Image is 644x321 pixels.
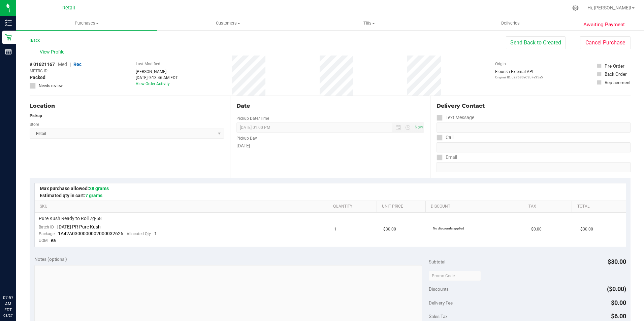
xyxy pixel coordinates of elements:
span: $0.00 [611,299,626,306]
span: 1 [154,231,157,236]
a: Quantity [333,204,374,209]
span: Discounts [429,283,449,295]
label: Pickup Date/Time [236,115,269,121]
div: [DATE] [236,142,424,149]
span: No discounts applied [433,226,464,230]
span: Needs review [39,83,63,89]
input: Promo Code [429,271,481,281]
a: View Order Activity [136,81,170,86]
inline-svg: Reports [5,48,12,55]
a: Deliveries [440,16,581,30]
span: UOM [39,238,47,243]
div: Location [30,102,224,110]
a: Tax [528,204,569,209]
span: Allocated Qty [127,231,151,236]
span: # 01621167 [30,61,55,68]
a: SKU [40,204,325,209]
span: ea [51,238,56,243]
span: Purchases [16,20,157,26]
span: Max purchase allowed: [40,186,109,191]
label: Store [30,121,39,128]
a: Customers [157,16,298,30]
span: 1A42A0300000002000032626 [58,231,123,236]
div: [PERSON_NAME] [136,69,178,75]
a: Purchases [16,16,157,30]
label: Email [437,152,457,162]
label: Pickup Day [236,135,257,141]
label: Call [437,133,453,142]
span: 7 grams [85,193,102,198]
span: 28 grams [89,186,109,191]
span: $30.00 [580,226,593,233]
span: $6.00 [611,313,626,320]
span: 1 [334,226,336,233]
button: Send Back to Created [506,36,566,49]
strong: Pickup [30,113,42,118]
div: Pre-Order [605,63,624,69]
span: Subtotal [429,259,445,264]
label: Last Modified [136,61,160,67]
a: Back [30,38,40,43]
span: Med [58,62,67,67]
a: Discount [431,204,520,209]
span: $30.00 [383,226,396,233]
div: Replacement [605,79,631,86]
label: Origin [495,61,506,67]
a: Tills [299,16,440,30]
span: Hi, [PERSON_NAME]! [587,5,631,10]
span: Deliveries [492,20,529,26]
input: Format: (999) 999-9999 [437,142,631,152]
span: METRC ID: [30,68,49,74]
div: Flourish External API [495,69,543,80]
p: 08/27 [3,313,13,318]
p: 07:57 AM EDT [3,295,13,313]
div: Delivery Contact [437,102,631,110]
span: Tills [299,20,440,26]
span: Package [39,231,55,236]
span: Estimated qty in cart: [40,193,102,198]
span: Sales Tax [429,314,448,319]
div: Date [236,102,424,110]
a: Unit Price [382,204,423,209]
span: Pure Kush Ready to Roll 7g-58 [39,215,102,222]
span: $0.00 [531,226,542,233]
p: Original ID: d27683e03b7e35a5 [495,75,543,80]
span: [DATE] PR Pure Kush [57,224,101,229]
span: Customers [158,20,298,26]
a: Total [577,204,618,209]
span: Packed [30,74,45,81]
span: Notes (optional) [34,256,67,262]
span: Retail [62,5,75,11]
div: [DATE] 9:13:46 AM EDT [136,75,178,81]
span: Batch ID [39,225,54,229]
div: Back Order [605,71,627,77]
span: Delivery Fee [429,300,453,306]
span: ($0.00) [607,285,626,292]
input: Format: (999) 999-9999 [437,122,631,133]
span: View Profile [40,48,67,56]
div: Manage settings [571,5,580,11]
label: Text Message [437,113,474,122]
span: Awaiting Payment [583,21,625,29]
button: Cancel Purchase [580,36,631,49]
span: | [70,62,71,67]
inline-svg: Retail [5,34,12,41]
span: - [50,68,51,74]
span: Rec [73,62,82,67]
span: $30.00 [608,258,626,265]
inline-svg: Inventory [5,20,12,26]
